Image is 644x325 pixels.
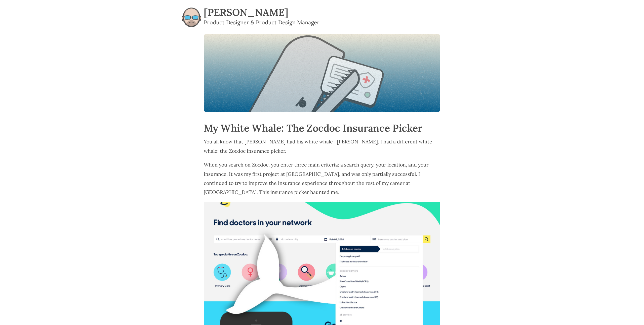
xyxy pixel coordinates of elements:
div: Product Designer & Product Design Manager [204,17,440,28]
p: You all know that [PERSON_NAME] had his white whale—[PERSON_NAME]. I had a different white whale:... [204,137,440,155]
a: [PERSON_NAME] Product Designer & Product Design Manager [204,8,440,28]
h1: My White Whale: The Zocdoc Insurance Picker [204,122,440,134]
p: When you search on Zocdoc, you enter three main criteria: a search query, your location, and your... [204,160,440,197]
h1: [PERSON_NAME] [204,8,440,17]
img: Hero image [204,34,440,112]
img: Tim Dosé logo [182,8,201,27]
